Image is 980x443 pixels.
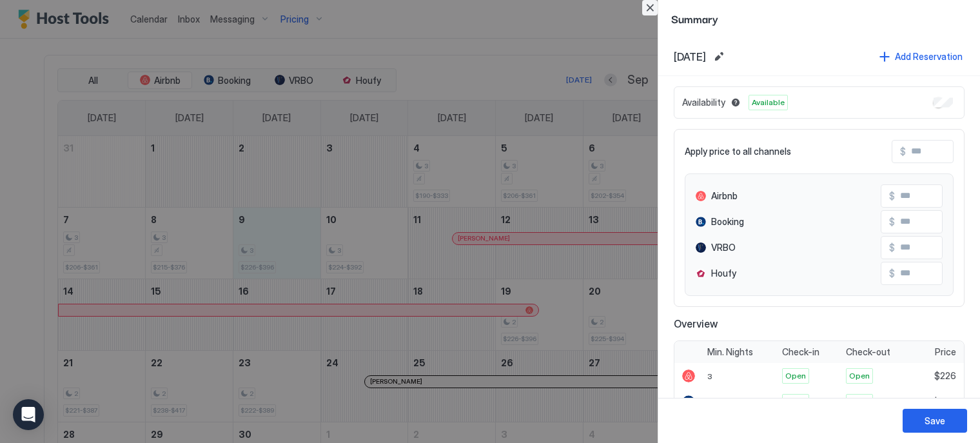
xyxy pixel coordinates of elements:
span: 3 [707,371,712,381]
button: Blocked dates override all pricing rules and remain unavailable until manually unblocked [728,95,743,110]
span: Open [849,370,870,382]
button: Add Reservation [877,48,965,65]
span: Booking [711,216,744,228]
span: $ [889,242,895,253]
span: $ [889,190,895,202]
span: Check-in [782,346,819,358]
span: Open [785,396,806,408]
div: Save [925,414,945,428]
span: Houfy [711,268,736,279]
span: Available [752,97,785,108]
span: Open [785,370,806,382]
span: Summary [671,10,967,26]
span: $ [889,216,895,228]
span: 3 [707,397,712,407]
span: Airbnb [711,190,738,202]
span: [DATE] [674,50,706,63]
span: $ [900,146,906,157]
span: Price [935,346,956,358]
button: Edit date range [711,49,727,64]
div: Add Reservation [895,50,963,63]
span: VRBO [711,242,736,253]
span: Availability [682,97,725,108]
button: Save [903,409,967,433]
span: Overview [674,317,965,330]
span: Open [849,396,870,408]
span: $ [889,268,895,279]
span: Min. Nights [707,346,753,358]
div: Open Intercom Messenger [13,399,44,430]
span: $396 [933,396,956,408]
span: $226 [934,370,956,382]
span: Apply price to all channels [685,146,791,157]
span: Check-out [846,346,890,358]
